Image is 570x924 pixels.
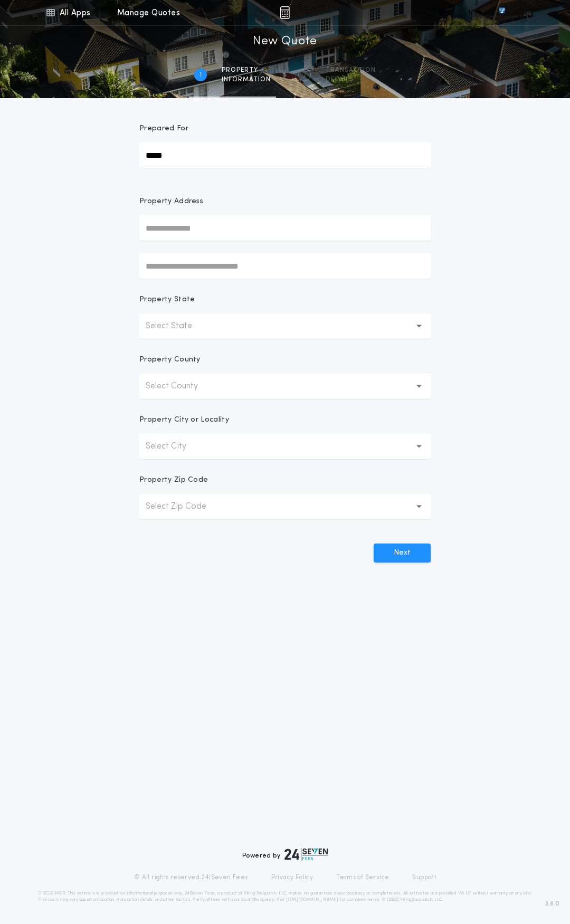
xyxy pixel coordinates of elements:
input: Prepared For [139,142,431,168]
p: Property State [139,294,195,305]
button: Select City [139,434,431,459]
span: information [222,75,271,84]
p: Prepared For [139,123,188,134]
img: img [280,6,290,19]
h1: New Quote [253,33,317,50]
a: Privacy Policy [271,873,313,882]
span: 3.8.0 [545,899,559,909]
a: [URL][DOMAIN_NAME] [286,898,338,902]
h2: 1 [199,71,202,79]
button: Select County [139,374,431,399]
p: Property County [139,355,201,365]
p: Select City [146,440,203,453]
button: Select State [139,313,431,339]
span: Property [222,66,271,74]
p: Property Address [139,196,431,207]
p: DISCLAIMER: This estimate is provided for informational purposes only. 24|Seven Fees, a product o... [38,890,532,903]
p: © All rights reserved. 24|Seven Fees [134,873,248,882]
div: Powered by [242,848,328,861]
p: Select County [146,380,215,393]
img: logo [284,848,328,861]
img: vs-icon [480,7,524,18]
p: Select Zip Code [146,500,223,513]
p: Property City or Locality [139,415,229,425]
p: Select State [146,320,209,332]
p: Property Zip Code [139,475,208,485]
button: Select Zip Code [139,494,431,519]
a: Terms of Service [336,873,389,882]
h2: 2 [303,71,307,79]
button: Next [374,544,431,563]
span: details [326,75,376,84]
span: Transaction [326,66,376,74]
a: Support [412,873,436,882]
